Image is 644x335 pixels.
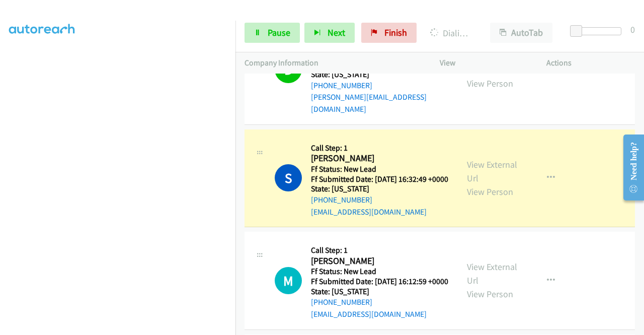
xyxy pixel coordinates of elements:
h1: M [275,267,302,294]
h5: Ff Submitted Date: [DATE] 16:32:49 +0000 [311,174,448,184]
h5: Ff Status: New Lead [311,266,448,277]
a: [PHONE_NUMBER] [311,81,372,90]
button: Next [304,23,355,43]
h5: Call Step: 1 [311,143,448,153]
p: Actions [546,57,635,69]
h5: State: [US_STATE] [311,184,448,194]
h5: State: [US_STATE] [311,287,448,297]
a: View Person [467,78,513,89]
a: View External Url [467,159,517,184]
iframe: Resource Center [615,127,644,208]
span: Finish [384,27,407,38]
p: View [440,57,528,69]
span: Pause [268,27,290,38]
h5: Ff Submitted Date: [DATE] 16:12:59 +0000 [311,277,448,287]
h5: State: [US_STATE] [311,70,449,80]
button: AutoTab [490,23,552,43]
h2: [PERSON_NAME] [311,255,445,267]
a: [EMAIL_ADDRESS][DOMAIN_NAME] [311,207,427,217]
a: View External Url [467,261,517,286]
a: [EMAIL_ADDRESS][DOMAIN_NAME] [311,309,427,319]
a: [PHONE_NUMBER] [311,195,372,205]
h5: Ff Status: New Lead [311,164,448,174]
a: View External Url [467,50,517,76]
a: Finish [361,23,417,43]
div: The call is yet to be attempted [275,267,302,294]
a: View Person [467,186,513,197]
p: Dialing [PERSON_NAME] [430,26,472,40]
a: [PHONE_NUMBER] [311,297,372,307]
a: View Person [467,288,513,300]
h2: [PERSON_NAME] [311,153,445,164]
div: 0 [630,23,635,36]
h5: Call Step: 1 [311,245,448,255]
span: Next [328,27,345,38]
p: Company Information [245,57,422,69]
div: Delay between calls (in seconds) [575,27,621,35]
a: Pause [245,23,300,43]
a: [PERSON_NAME][EMAIL_ADDRESS][DOMAIN_NAME] [311,92,427,114]
h1: S [275,164,302,191]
